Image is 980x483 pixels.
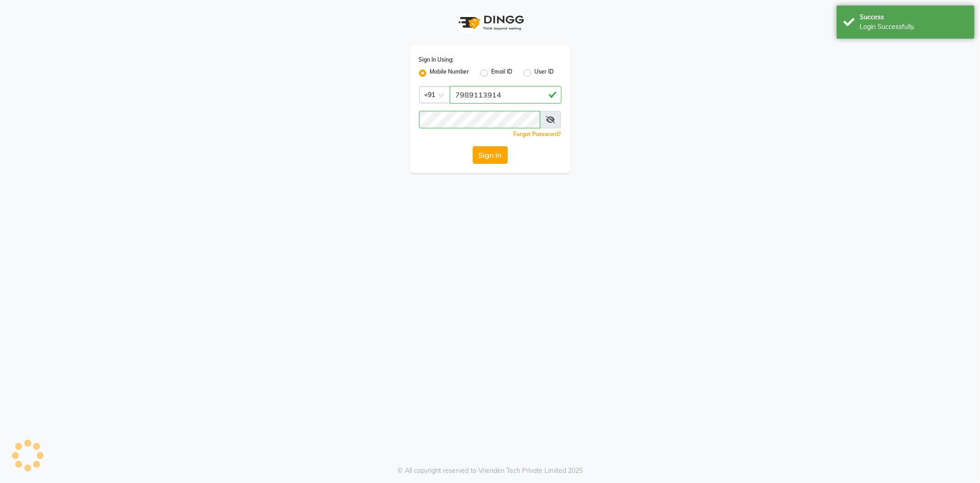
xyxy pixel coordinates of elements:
[453,9,527,36] img: logo1.svg
[450,86,561,103] input: Username
[514,131,561,138] a: Forgot Password?
[492,68,513,79] label: Email ID
[419,111,541,128] input: Username
[430,68,470,79] label: Mobile Number
[860,12,968,22] div: Success
[860,22,968,32] div: Login Successfully.
[535,68,554,79] label: User ID
[473,146,508,164] button: Sign In
[419,56,454,64] label: Sign In Using:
